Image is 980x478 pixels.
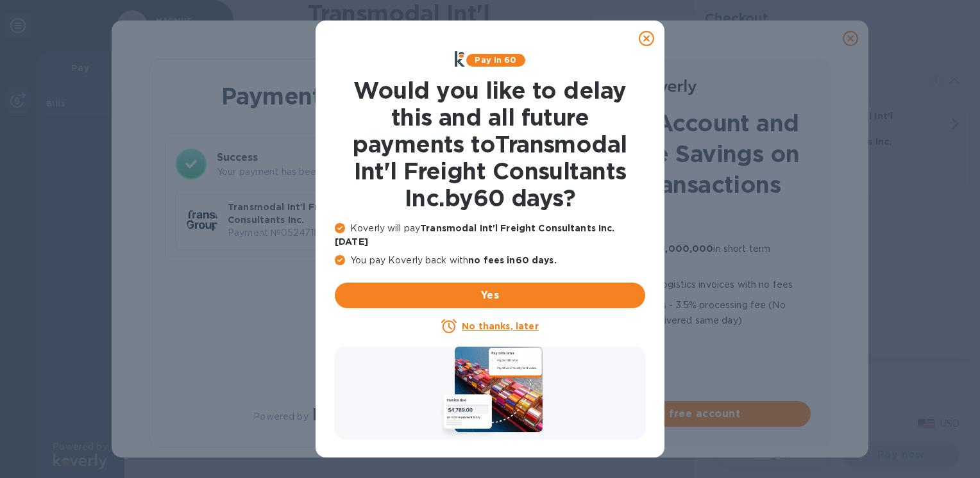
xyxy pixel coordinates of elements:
[548,297,811,328] p: for Credit cards - 3.5% processing fee (No transaction limit, funds delivered same day)
[548,223,643,233] b: No transaction fees
[335,223,615,247] b: Transmodal Int'l Freight Consultants Inc. [DATE]
[548,333,811,349] p: No transaction limit
[170,80,451,112] h1: Payment Result
[475,55,516,65] b: Pay in 60
[228,226,357,240] p: Payment № 05247181
[335,283,645,308] button: Yes
[656,243,713,254] b: $1,000,000
[643,79,697,95] img: Logo
[362,220,434,233] p: $2,880.00
[548,277,811,292] p: all logistics invoices with no fees
[462,321,538,331] u: No thanks, later
[548,279,648,290] b: 60 more days to pay
[217,165,445,179] p: Your payment has been completed.
[314,408,367,424] img: Logo
[345,288,635,303] span: Yes
[362,208,387,218] b: Total
[335,254,645,267] p: You pay Koverly back with
[335,222,645,249] p: Koverly will pay
[335,77,645,211] h1: Would you like to delay this and all future payments to Transmodal Int'l Freight Consultants Inc....
[548,300,596,310] b: Lower fee
[253,410,308,424] p: Powered by
[528,108,811,200] h1: Create an Account and Unlock Fee Savings on Future Transactions
[539,406,800,422] span: Create your free account
[228,201,357,226] p: Transmodal Int'l Freight Consultants Inc.
[528,401,811,427] button: Create your free account
[548,241,811,272] p: Quick approval for up to in short term financing
[468,255,556,265] b: no fees in 60 days .
[217,150,445,165] h3: Success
